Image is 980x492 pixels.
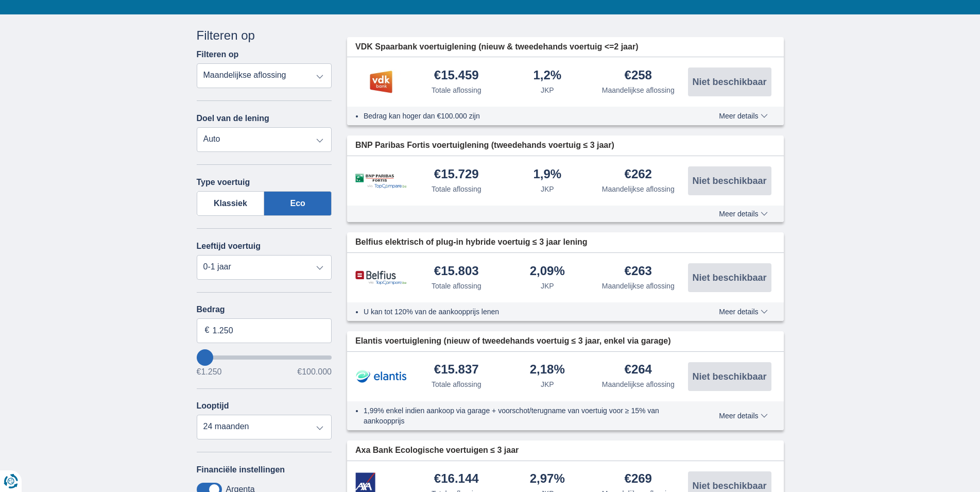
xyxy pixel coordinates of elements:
div: Maandelijkse aflossing [602,379,675,389]
li: 1,99% enkel indien aankoop via garage + voorschot/terugname van voertuig voor ≥ 15% van aankoopprijs [364,405,681,426]
div: 1,2% [533,69,561,83]
div: 1,9% [533,168,561,182]
span: Meer details [719,412,767,419]
div: €269 [625,472,652,486]
div: 2,09% [530,265,565,279]
span: Niet beschikbaar [692,176,766,185]
label: Eco [264,191,332,216]
button: Niet beschikbaar [688,362,771,391]
button: Meer details [711,210,775,218]
span: Belfius elektrisch of plug-in hybride voertuig ≤ 3 jaar lening [355,236,588,248]
label: Looptijd [197,401,229,411]
div: JKP [541,281,554,291]
div: €15.459 [434,69,479,83]
div: €15.803 [434,265,479,279]
div: JKP [541,379,554,389]
label: Klassiek [197,191,265,216]
span: BNP Paribas Fortis voertuiglening (tweedehands voertuig ≤ 3 jaar) [355,140,614,151]
button: Meer details [711,412,775,420]
div: Totale aflossing [432,85,482,95]
div: €262 [625,168,652,182]
span: Niet beschikbaar [692,77,766,87]
span: €1.250 [197,368,222,376]
div: €16.144 [434,472,479,486]
li: U kan tot 120% van de aankoopprijs lenen [364,307,681,317]
button: Meer details [711,308,775,316]
div: Maandelijkse aflossing [602,281,675,291]
div: €15.729 [434,168,479,182]
label: Financiële instellingen [197,465,285,474]
div: €15.837 [434,363,479,377]
div: Maandelijkse aflossing [602,184,675,194]
div: €258 [625,69,652,83]
span: Niet beschikbaar [692,273,766,282]
span: Meer details [719,112,767,120]
span: Meer details [719,308,767,315]
img: product.pl.alt Elantis [355,364,407,389]
div: Totale aflossing [432,184,482,194]
label: Filteren op [197,50,239,59]
div: 2,18% [530,363,565,377]
span: € [205,325,210,336]
li: Bedrag kan hoger dan €100.000 zijn [364,111,681,121]
span: VDK Spaarbank voertuiglening (nieuw & tweedehands voertuig <=2 jaar) [355,41,638,53]
div: Maandelijkse aflossing [602,85,675,95]
div: 2,97% [530,472,565,486]
input: wantToBorrow [197,355,332,360]
span: Meer details [719,210,767,217]
label: Doel van de lening [197,114,269,123]
span: €100.000 [297,368,332,376]
div: Filteren op [197,27,332,44]
span: Niet beschikbaar [692,372,766,381]
button: Niet beschikbaar [688,263,771,292]
span: Elantis voertuiglening (nieuw of tweedehands voertuig ≤ 3 jaar, enkel via garage) [355,335,671,347]
label: Leeftijd voertuig [197,242,261,251]
div: €263 [625,265,652,279]
div: Totale aflossing [432,379,482,389]
button: Niet beschikbaar [688,166,771,195]
span: Niet beschikbaar [692,481,766,490]
div: Totale aflossing [432,281,482,291]
button: Meer details [711,112,775,120]
img: product.pl.alt VDK bank [355,69,407,95]
img: product.pl.alt BNP Paribas Fortis [355,174,407,189]
div: JKP [541,85,554,95]
div: €264 [625,363,652,377]
button: Niet beschikbaar [688,67,771,96]
div: JKP [541,184,554,194]
span: Axa Bank Ecologische voertuigen ≤ 3 jaar [355,445,519,456]
label: Type voertuig [197,178,250,187]
img: product.pl.alt Belfius [355,270,407,285]
label: Bedrag [197,305,332,314]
